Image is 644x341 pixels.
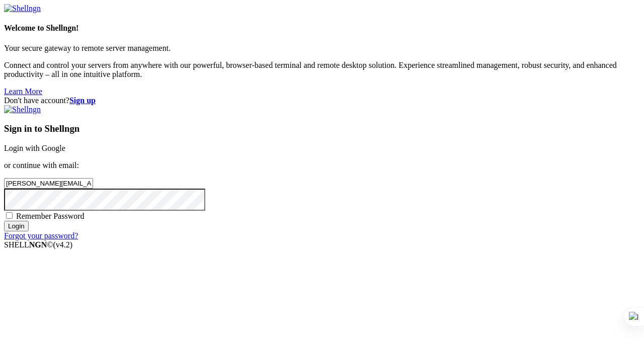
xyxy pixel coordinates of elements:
[4,44,640,53] p: Your secure gateway to remote server management.
[4,123,640,134] h3: Sign in to Shellngn
[29,240,47,249] b: NGN
[4,61,640,79] p: Connect and control your servers from anywhere with our powerful, browser-based terminal and remo...
[16,212,85,220] span: Remember Password
[4,24,640,33] h4: Welcome to Shellngn!
[4,96,640,105] div: Don't have account?
[4,4,41,13] img: Shellngn
[4,87,42,96] a: Learn More
[6,212,13,219] input: Remember Password
[4,178,93,189] input: Email address
[4,144,65,152] a: Login with Google
[4,231,78,240] a: Forgot your password?
[4,240,72,249] span: SHELL ©
[4,161,640,170] p: or continue with email:
[69,96,96,105] a: Sign up
[4,105,41,114] img: Shellngn
[53,240,73,249] span: 4.2.0
[4,221,29,231] input: Login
